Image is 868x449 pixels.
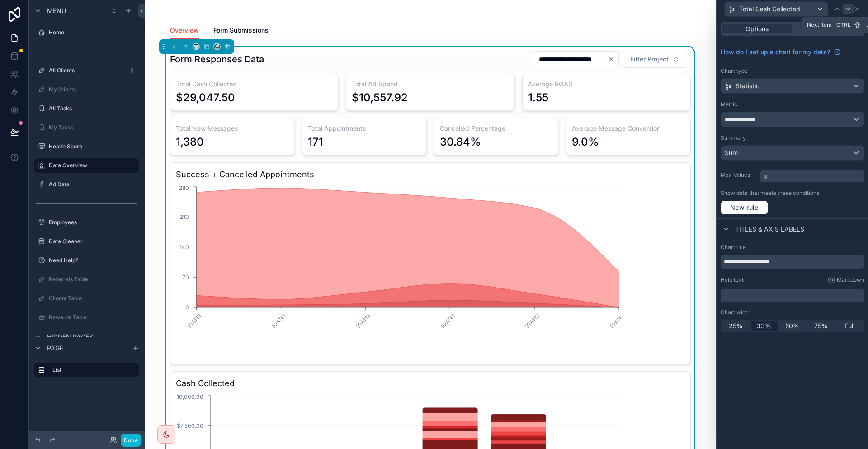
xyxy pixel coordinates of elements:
[34,177,139,192] a: Ad Data
[721,171,757,179] label: Max Values
[186,313,203,329] text: [DATE]
[352,90,408,105] div: $10,557.92
[34,215,139,230] a: Employees
[49,124,137,131] label: My Tasks
[34,101,139,116] a: All Tasks
[721,244,746,251] label: Chart title
[176,168,685,181] h3: Success + Cancelled Appointments
[185,304,189,311] tspan: 0
[34,63,139,78] a: All Clients
[49,143,137,150] label: Health Score
[352,80,509,89] h3: Total Ad Spend
[721,276,744,284] label: Help text
[608,56,618,63] button: Clear
[609,313,625,329] text: [DATE]
[176,80,333,89] h3: Total Cash Collected
[47,6,66,15] span: Menu
[440,135,481,149] div: 30.84%
[814,321,828,331] span: 75%
[49,67,125,74] label: All Clients
[34,253,139,268] a: Need Help?
[49,257,137,264] label: Need Help?
[721,145,864,161] button: Sum
[757,321,771,331] span: 33%
[177,422,203,429] tspan: $7,500.00
[726,203,762,212] span: New rule
[34,158,139,173] a: Data Overview
[47,332,93,341] span: Hidden pages
[721,189,819,197] label: Show data that meets these conditions
[724,1,828,17] button: Total Cash Collected
[47,344,63,353] span: Page
[572,135,599,149] div: 9.0%
[49,29,137,36] label: Home
[308,124,421,133] h3: Total Appointments
[736,81,759,90] span: Statistic
[182,274,189,281] tspan: 70
[721,287,864,302] div: scrollable content
[179,184,189,191] tspan: 280
[785,321,799,331] span: 50%
[176,377,685,390] h3: Cash Collected
[721,67,748,75] label: Chart type
[308,135,323,149] div: 171
[623,51,687,68] button: Select Button
[735,225,804,234] span: Titles & Axis labels
[34,82,139,97] a: My Clients
[176,124,289,133] h3: Total New Messages
[745,24,769,33] span: Options
[528,90,548,105] div: 1.55
[170,53,264,66] h1: Form Responses Data
[729,321,743,331] span: 25%
[49,105,137,112] label: All Tasks
[49,238,137,245] label: Data Cleaner
[49,219,137,226] label: Employees
[528,80,685,89] h3: Average ROAS
[524,313,540,329] text: [DATE]
[34,139,139,154] a: Health Score
[34,310,139,325] a: Rewards Table
[760,168,864,182] div: scrollable content
[807,21,832,28] span: Next item
[34,120,139,135] a: My Tasks
[725,148,738,157] span: Sum
[176,184,685,358] div: chart
[844,321,854,331] span: Full
[49,181,137,188] label: Ad Data
[34,25,139,40] a: Home
[572,124,685,133] h3: Average Message Conversion
[34,272,139,287] a: Referrals Table
[52,366,132,373] label: List
[180,213,189,220] tspan: 210
[630,55,669,64] span: Filter Project
[835,20,852,29] span: Ctrl
[440,313,456,329] text: [DATE]
[721,78,864,94] button: Statistic
[121,434,141,447] button: Done
[355,313,372,329] text: [DATE]
[721,47,830,57] span: How do I set up a chart for my data?
[49,314,137,321] label: Rewards Table
[721,47,841,57] a: How do I set up a chart for my data?
[49,295,137,302] label: Clients Table
[213,22,269,40] a: Form Submissions
[176,90,235,105] div: $29,047.50
[170,26,199,35] span: Overview
[34,234,139,249] a: Data Cleaner
[179,244,189,250] tspan: 140
[49,276,137,283] label: Referrals Table
[213,26,269,35] span: Form Submissions
[721,134,746,142] label: Summary
[271,313,287,329] text: [DATE]
[739,5,800,14] span: Total Cash Collected
[29,359,145,386] div: scrollable content
[721,200,768,215] button: New rule
[837,276,864,284] span: Markdown
[170,22,199,39] a: Overview
[49,86,137,93] label: My Clients
[721,309,750,316] label: Chart width
[34,291,139,306] a: Clients Table
[49,162,134,169] label: Data Overview
[176,135,204,149] div: 1,380
[440,124,553,133] h3: Cancelled Percentage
